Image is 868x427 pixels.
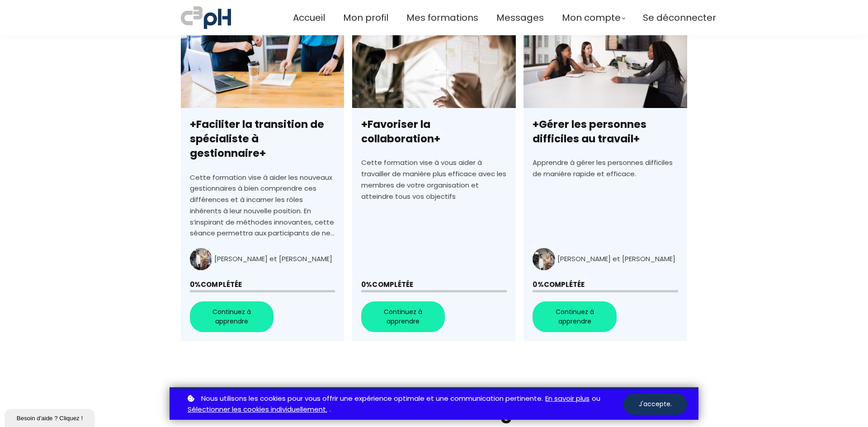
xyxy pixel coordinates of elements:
[343,10,388,25] a: Mon profil
[201,393,543,404] span: Nous utilisons les cookies pour vous offrir une expérience optimale et une communication pertinente.
[181,402,687,424] h1: Parcours de formation sans coaching
[293,10,325,25] a: Accueil
[623,394,687,415] button: J'accepte.
[643,10,716,25] a: Se déconnecter
[188,404,327,415] a: Sélectionner les cookies individuellement.
[562,10,621,25] span: Mon compte
[406,10,478,25] a: Mes formations
[496,10,544,25] a: Messages
[5,407,97,427] iframe: chat widget
[181,5,231,31] img: a70bc7685e0efc0bd0b04b3506828469.jpeg
[545,393,590,404] a: En savoir plus
[185,393,623,416] p: ou .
